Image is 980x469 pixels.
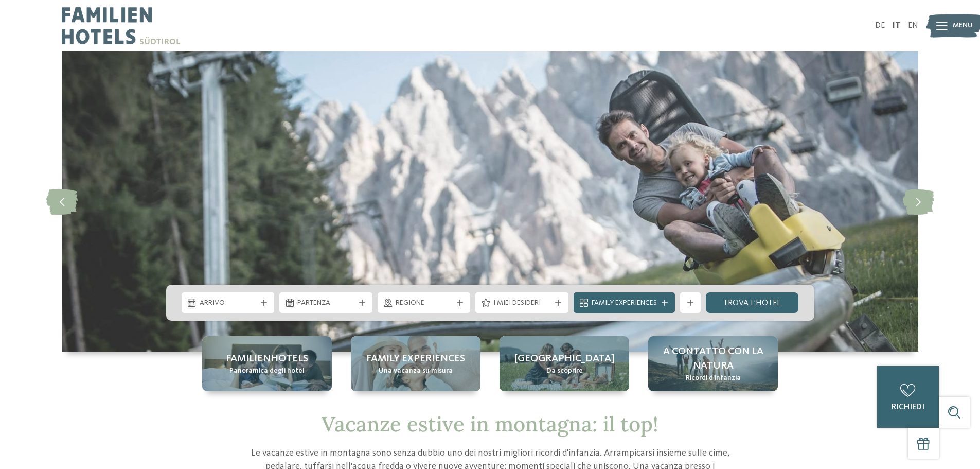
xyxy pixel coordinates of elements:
[648,336,778,391] a: Vacanze estive in montagna A contatto con la natura Ricordi d’infanzia
[226,352,308,366] span: Familienhotels
[546,366,583,376] span: Da scoprire
[229,366,305,376] span: Panoramica degli hotel
[297,298,354,308] span: Partenza
[893,22,900,30] a: IT
[500,336,629,391] a: Vacanze estive in montagna [GEOGRAPHIC_DATA] Da scoprire
[686,373,741,384] span: Ricordi d’infanzia
[379,366,453,376] span: Una vacanza su misura
[493,298,550,308] span: I miei desideri
[953,21,973,31] span: Menu
[877,366,939,428] a: richiedi
[351,336,480,391] a: Vacanze estive in montagna Family experiences Una vacanza su misura
[62,51,918,352] img: Vacanze estive in montagna
[396,298,453,308] span: Regione
[892,403,924,411] span: richiedi
[658,344,768,373] span: A contatto con la natura
[202,336,332,391] a: Vacanze estive in montagna Familienhotels Panoramica degli hotel
[366,352,465,366] span: Family experiences
[322,411,658,437] span: Vacanze estive in montagna: il top!
[908,22,918,30] a: EN
[875,22,885,30] a: DE
[706,292,799,313] a: trova l’hotel
[514,352,615,366] span: [GEOGRAPHIC_DATA]
[592,298,657,308] span: Family Experiences
[200,298,257,308] span: Arrivo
